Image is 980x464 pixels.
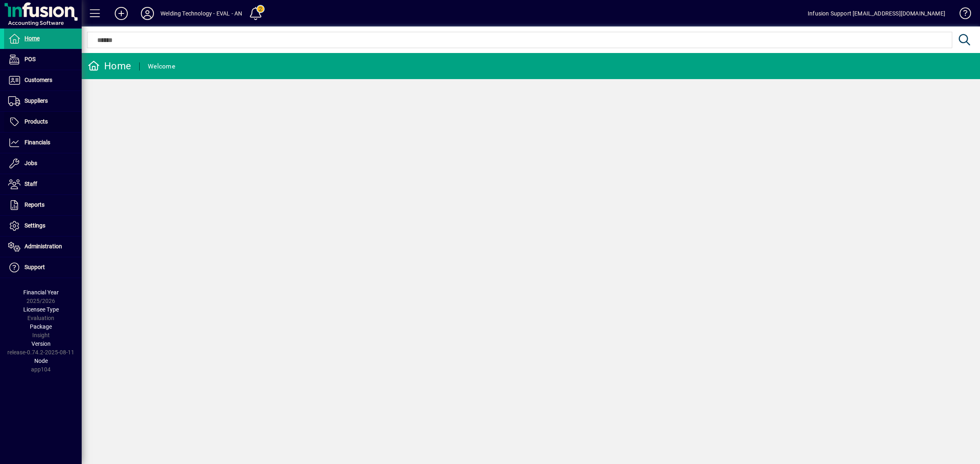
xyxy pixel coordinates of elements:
[24,222,45,229] span: Settings
[24,97,48,104] span: Suppliers
[808,7,945,20] div: Infusion Support [EMAIL_ADDRESS][DOMAIN_NAME]
[24,77,52,83] span: Customers
[24,35,40,42] span: Home
[88,60,131,73] div: Home
[31,340,51,347] span: Version
[4,195,82,215] a: Reports
[30,323,52,330] span: Package
[24,264,45,270] span: Support
[953,2,970,28] a: Knowledge Base
[24,243,62,250] span: Administration
[4,216,82,236] a: Settings
[4,257,82,278] a: Support
[24,160,37,166] span: Jobs
[4,91,82,111] a: Suppliers
[24,201,45,208] span: Reports
[23,306,59,313] span: Licensee Type
[24,118,48,125] span: Products
[108,6,134,21] button: Add
[34,358,48,364] span: Node
[4,133,82,153] a: Financials
[4,112,82,132] a: Products
[4,236,82,257] a: Administration
[24,139,50,146] span: Financials
[24,56,36,62] span: POS
[4,49,82,70] a: POS
[148,60,175,73] div: Welcome
[4,174,82,194] a: Staff
[134,6,160,21] button: Profile
[4,70,82,91] a: Customers
[4,153,82,174] a: Jobs
[160,7,242,20] div: Welding Technology - EVAL - AN
[23,289,59,296] span: Financial Year
[24,181,37,187] span: Staff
